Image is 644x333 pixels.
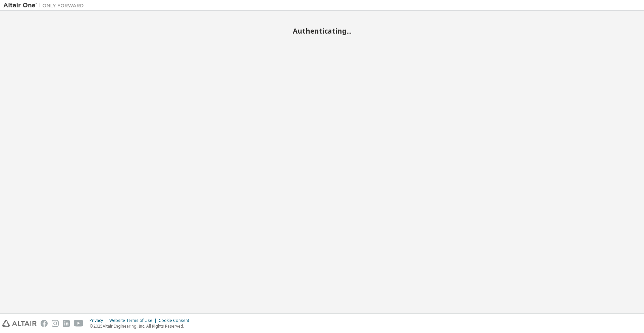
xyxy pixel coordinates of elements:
div: Cookie Consent [159,318,193,323]
img: altair_logo.svg [2,320,37,327]
p: © 2025 Altair Engineering, Inc. All Rights Reserved. [90,323,193,329]
img: linkedin.svg [63,320,70,327]
img: youtube.svg [74,320,84,327]
div: Privacy [90,318,109,323]
h2: Authenticating... [3,27,641,35]
div: Website Terms of Use [109,318,159,323]
img: instagram.svg [52,320,59,327]
img: Altair One [3,2,87,9]
img: facebook.svg [41,320,48,327]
